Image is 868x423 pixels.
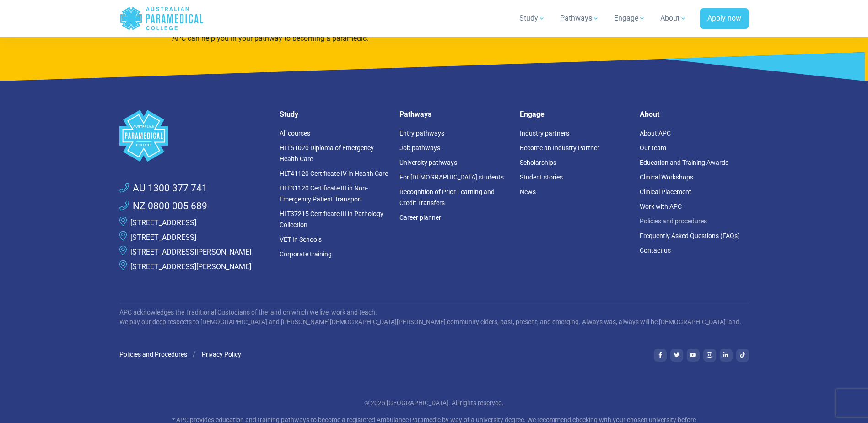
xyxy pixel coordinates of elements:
h5: Study [280,110,389,119]
a: About APC [640,130,671,137]
a: Education and Training Awards [640,159,728,166]
a: Frequently Asked Questions (FAQs) [640,232,740,239]
a: HLT51020 Diploma of Emergency Health Care [280,144,374,163]
p: APC acknowledges the Traditional Custodians of the land on which we live, work and teach. We pay ... [119,308,749,327]
h5: Pathways [399,110,509,119]
a: Job pathways [399,144,440,152]
h5: About [640,110,749,119]
a: HLT41120 Certificate IV in Health Care [280,170,388,177]
a: Recognition of Prior Learning and Credit Transfers [399,188,495,206]
a: Our team [640,144,666,152]
a: VET In Schools [280,236,322,243]
a: HLT31120 Certificate III in Non-Emergency Patient Transport [280,184,368,203]
a: [STREET_ADDRESS] [130,233,196,242]
a: Policies and Procedures [119,351,187,358]
a: NZ 0800 005 689 [119,199,207,214]
a: Privacy Policy [202,351,241,358]
a: For [DEMOGRAPHIC_DATA] students [399,174,504,181]
a: Work with APC [640,203,682,210]
a: Corporate training [280,250,332,258]
a: News [520,188,536,195]
a: Career planner [399,214,441,221]
a: University pathways [399,159,457,166]
a: Entry pathways [399,130,444,137]
a: [STREET_ADDRESS] [130,218,196,227]
a: All courses [280,130,310,137]
h5: Engage [520,110,629,119]
a: Clinical Workshops [640,174,693,181]
a: Become an Industry Partner [520,144,599,152]
a: Clinical Placement [640,188,691,195]
a: Student stories [520,174,563,181]
a: Scholarships [520,159,556,166]
a: AU 1300 377 741 [119,181,207,196]
a: [STREET_ADDRESS][PERSON_NAME] [130,262,251,271]
a: HLT37215 Certificate III in Pathology Collection [280,210,383,228]
a: Contact us [640,247,671,254]
a: [STREET_ADDRESS][PERSON_NAME] [130,248,251,256]
p: © 2025 [GEOGRAPHIC_DATA]. All rights reserved. [167,398,702,408]
a: Space [119,110,269,162]
a: Policies and procedures [640,217,707,225]
a: Industry partners [520,130,569,137]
